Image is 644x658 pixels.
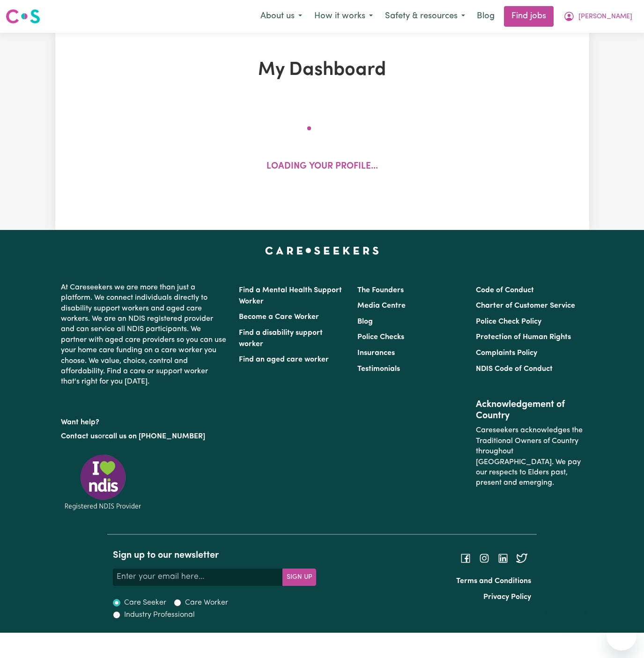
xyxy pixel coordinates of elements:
[61,414,228,428] p: Want help?
[471,6,500,27] a: Blog
[239,356,329,363] a: Find an aged care worker
[357,302,406,310] a: Media Centre
[239,329,323,348] a: Find a disability support worker
[357,318,373,325] a: Blog
[357,333,404,341] a: Police Checks
[266,160,378,174] p: Loading your profile...
[254,7,308,26] button: About us
[6,6,40,27] a: Careseekers logo
[516,554,527,562] a: Follow Careseekers on Twitter
[61,279,228,391] p: At Careseekers we are more than just a platform. We connect individuals directly to disability su...
[476,421,583,492] p: Careseekers acknowledges the Traditional Owners of Country throughout [GEOGRAPHIC_DATA]. We pay o...
[476,349,537,357] a: Complaints Policy
[105,433,205,440] a: call us on [PHONE_NUMBER]
[476,287,534,294] a: Code of Conduct
[124,609,195,621] label: Industry Professional
[476,318,541,325] a: Police Check Policy
[476,399,583,421] h2: Acknowledgement of Country
[150,59,495,81] h1: My Dashboard
[185,597,228,608] label: Care Worker
[239,313,319,321] a: Become a Care Worker
[456,577,531,585] a: Terms and Conditions
[282,569,316,585] button: Subscribe
[61,428,228,445] p: or
[124,597,166,608] label: Care Seeker
[476,333,571,341] a: Protection of Human Rights
[479,554,490,562] a: Follow Careseekers on Instagram
[476,302,575,310] a: Charter of Customer Service
[497,554,509,562] a: Follow Careseekers on LinkedIn
[504,6,554,27] a: Find jobs
[460,554,471,562] a: Follow Careseekers on Facebook
[379,7,471,26] button: Safety & resources
[557,7,638,26] button: My Account
[483,593,531,601] a: Privacy Policy
[357,287,404,294] a: The Founders
[357,365,400,373] a: Testimonials
[6,8,40,25] img: Careseekers logo
[476,365,553,373] a: NDIS Code of Conduct
[239,287,342,305] a: Find a Mental Health Support Worker
[113,569,283,585] input: Enter your email here...
[308,7,379,26] button: How it works
[578,12,632,22] span: [PERSON_NAME]
[61,433,98,440] a: Contact us
[556,598,575,617] iframe: Close message
[61,453,145,511] img: Registered NDIS provider
[357,349,395,357] a: Insurances
[265,247,379,254] a: Careseekers home page
[607,621,637,651] iframe: Button to launch messaging window
[113,550,316,561] h2: Sign up to our newsletter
